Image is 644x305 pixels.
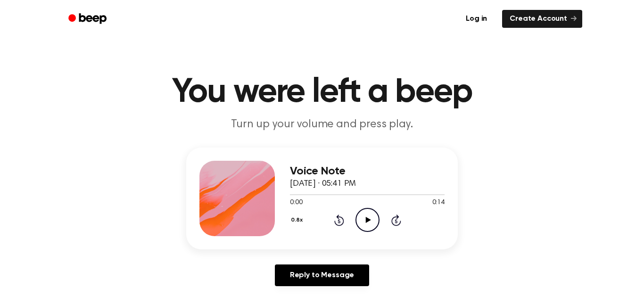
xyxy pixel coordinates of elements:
[81,75,563,109] h1: You were left a beep
[290,180,356,188] span: [DATE] · 05:41 PM
[456,8,496,30] a: Log in
[432,198,445,208] span: 0:14
[62,10,115,28] a: Beep
[502,10,582,28] a: Create Account
[141,117,503,132] p: Turn up your volume and press play.
[290,165,445,178] h3: Voice Note
[290,198,302,208] span: 0:00
[290,212,306,228] button: 0.8x
[275,264,369,286] a: Reply to Message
